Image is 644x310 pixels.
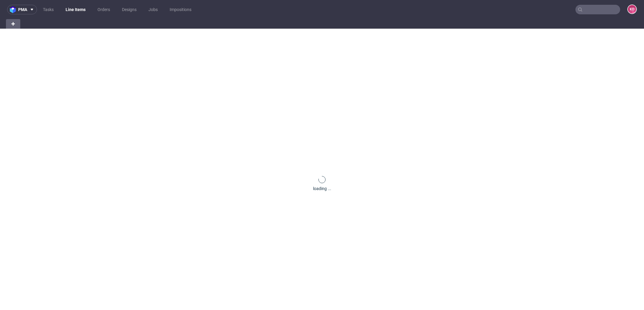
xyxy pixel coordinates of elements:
a: Tasks [39,5,57,14]
a: Impositions [166,5,195,14]
a: Orders [94,5,114,14]
a: Designs [118,5,140,14]
a: Jobs [145,5,161,14]
a: Line Items [62,5,89,14]
img: logo [10,6,18,13]
figcaption: KD [628,5,636,13]
button: pma [7,5,37,14]
span: pma [18,7,27,12]
div: loading ... [313,186,331,192]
